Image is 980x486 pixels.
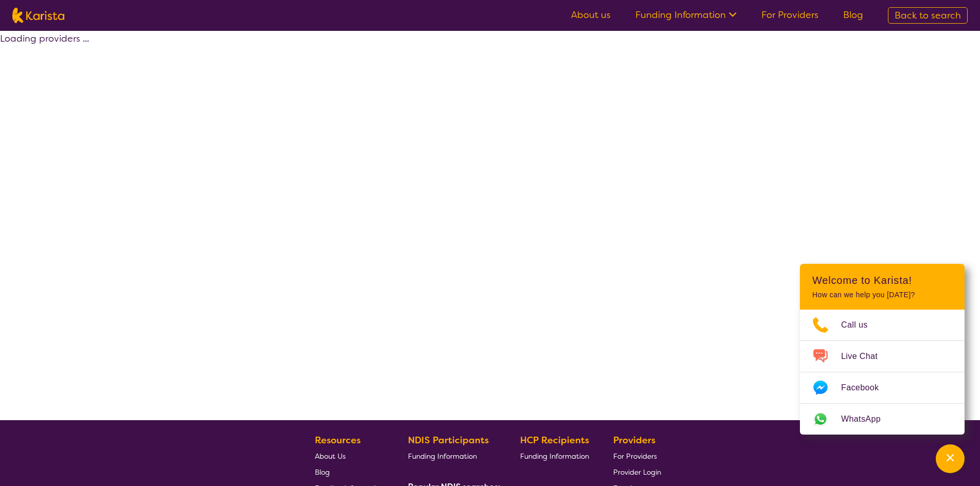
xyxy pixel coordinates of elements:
span: Facebook [841,380,891,395]
a: Web link opens in a new tab. [800,404,965,435]
div: Channel Menu [800,264,965,435]
ul: Choose channel [800,310,965,435]
span: Call us [841,317,880,333]
span: Funding Information [520,452,589,461]
a: For Providers [613,448,661,464]
img: Karista logo [12,8,64,23]
a: About us [571,9,611,21]
b: NDIS Participants [408,434,489,446]
a: Funding Information [520,448,589,464]
a: About Us [315,448,384,464]
span: Provider Login [613,467,661,477]
b: Providers [613,434,655,446]
a: Blog [315,464,384,480]
span: Back to search [895,9,961,22]
span: WhatsApp [841,411,893,427]
a: Back to search [888,7,968,24]
a: Blog [843,9,863,21]
b: Resources [315,434,361,446]
a: Funding Information [408,448,496,464]
a: For Providers [761,9,818,21]
button: Channel Menu [936,444,965,473]
span: About Us [315,452,346,461]
a: Provider Login [613,464,661,480]
a: Funding Information [635,9,737,21]
p: How can we help you [DATE]? [812,291,952,299]
h2: Welcome to Karista! [812,274,952,286]
span: Blog [315,467,330,477]
b: HCP Recipients [520,434,589,446]
span: For Providers [613,452,657,461]
span: Funding Information [408,452,477,461]
span: Live Chat [841,349,890,364]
